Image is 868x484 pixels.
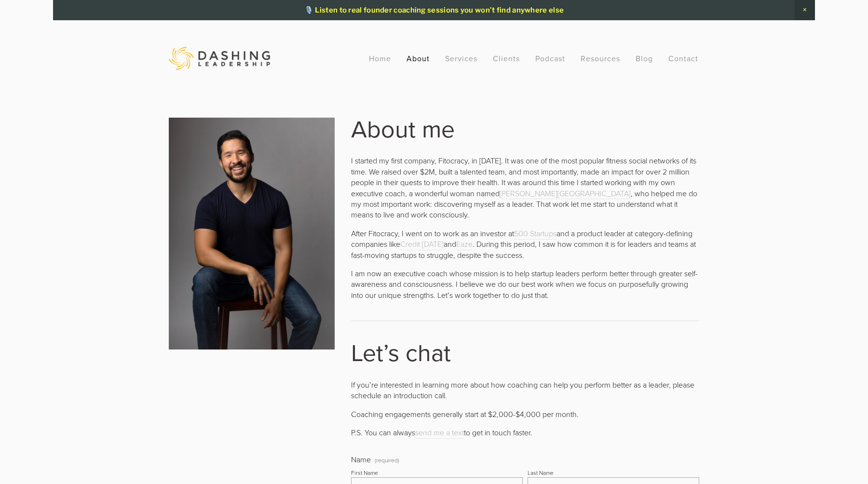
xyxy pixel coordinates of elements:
a: Contact [668,50,698,67]
a: Credit [DATE] [400,239,444,250]
div: Last Name [528,469,554,477]
img: Dashing Leadership [169,47,270,70]
p: P.S. You can always to get in touch faster. [351,427,699,438]
h1: About me [351,118,699,139]
p: I am now an executive coach whose mission is to help startup leaders perform better through great... [351,268,699,300]
a: [PERSON_NAME][GEOGRAPHIC_DATA] [500,188,631,200]
span: (required) [375,457,399,463]
p: If you’re interested in learning more about how coaching can help you perform better as a leader,... [351,379,699,401]
a: Podcast [535,50,565,67]
a: Clients [493,50,520,67]
h1: Let’s chat [351,341,699,363]
a: send me a text [415,427,464,439]
p: After Fitocracy, I went on to work as an investor at and a product leader at category-defining co... [351,228,699,260]
div: First Name [351,469,378,477]
p: Coaching engagements generally start at $2,000-$4,000 per month. [351,409,699,419]
a: 500 Startups [514,228,556,240]
a: Eaze [456,239,473,250]
a: Home [369,50,391,67]
span: Name [351,454,371,465]
a: Blog [636,50,653,67]
a: Resources [581,53,620,64]
a: About [407,50,430,67]
p: I started my first company, Fitocracy, in [DATE]. It was one of the most popular fitness social n... [351,155,699,220]
a: Services [445,50,477,67]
